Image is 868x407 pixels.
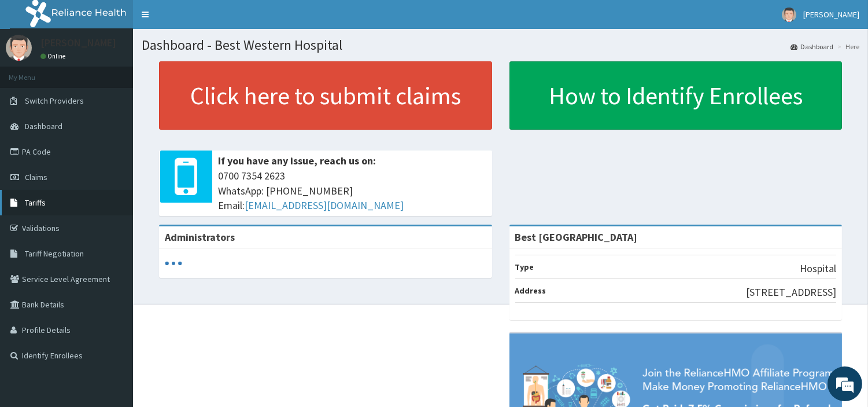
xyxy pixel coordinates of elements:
[25,172,47,182] span: Claims
[25,121,62,131] span: Dashboard
[218,168,486,213] span: 0700 7354 2623 WhatsApp: [PHONE_NUMBER] Email:
[834,42,859,52] li: Here
[509,61,843,130] a: How to Identify Enrollees
[515,262,534,272] b: Type
[165,230,235,244] b: Administrators
[800,261,836,276] p: Hospital
[803,9,859,20] span: [PERSON_NAME]
[782,8,796,22] img: User Image
[25,248,84,259] span: Tariff Negotiation
[791,42,833,52] a: Dashboard
[746,285,836,300] p: [STREET_ADDRESS]
[245,199,404,212] a: [EMAIL_ADDRESS][DOMAIN_NAME]
[142,38,859,53] h1: Dashboard - Best Western Hospital
[165,255,182,272] svg: audio-loading
[25,96,84,106] span: Switch Providers
[6,35,32,61] img: User Image
[515,230,638,244] strong: Best [GEOGRAPHIC_DATA]
[515,285,546,296] b: Address
[218,154,376,167] b: If you have any issue, reach us on:
[40,52,68,60] a: Online
[40,38,116,48] p: [PERSON_NAME]
[159,61,492,130] a: Click here to submit claims
[25,197,46,208] span: Tariffs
